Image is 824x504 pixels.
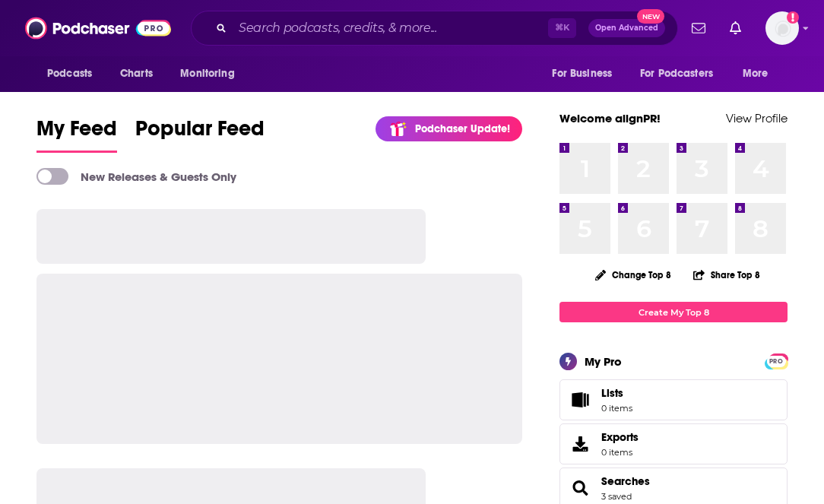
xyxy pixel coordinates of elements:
a: Searches [565,477,595,499]
div: Search podcasts, credits, & more... [191,11,678,46]
a: 3 saved [601,491,632,502]
a: Exports [559,423,788,464]
button: Change Top 8 [586,265,680,284]
span: Popular Feed [135,116,265,151]
div: My Pro [585,354,622,369]
button: open menu [541,59,631,88]
span: PRO [767,356,785,367]
button: Show profile menu [765,11,799,45]
span: Open Advanced [595,24,658,32]
span: Charts [120,63,153,84]
a: Popular Feed [135,116,265,153]
a: Show notifications dropdown [724,15,747,41]
a: Searches [601,474,650,488]
a: My Feed [36,116,117,153]
span: My Feed [36,116,117,151]
span: 0 items [601,447,639,458]
a: Show notifications dropdown [686,15,711,41]
a: PRO [767,355,785,366]
a: View Profile [726,111,788,125]
a: Welcome alignPR! [559,111,661,125]
span: Logged in as alignPR [765,11,799,45]
span: Monitoring [180,63,234,84]
a: New Releases & Guests Only [36,168,236,185]
span: Exports [601,430,639,444]
button: open menu [630,59,735,88]
button: open menu [36,59,112,88]
span: For Business [552,63,612,84]
a: Charts [110,59,162,88]
button: Open AdvancedNew [588,19,665,37]
span: New [637,9,664,24]
p: Podchaser Update! [415,122,510,135]
button: open menu [170,59,254,88]
a: Create My Top 8 [559,302,788,322]
span: Lists [601,386,623,400]
img: Podchaser - Follow, Share and Rate Podcasts [25,14,171,43]
button: open menu [732,59,788,88]
span: Lists [565,389,595,410]
span: ⌘ K [548,18,576,38]
img: User Profile [765,11,799,45]
input: Search podcasts, credits, & more... [233,16,548,40]
span: 0 items [601,403,632,414]
svg: Add a profile image [787,11,799,24]
span: More [743,63,769,84]
span: For Podcasters [640,63,713,84]
span: Exports [565,433,595,455]
a: Lists [559,379,788,420]
span: Podcasts [47,63,92,84]
button: Share Top 8 [692,260,761,290]
span: Lists [601,386,632,400]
